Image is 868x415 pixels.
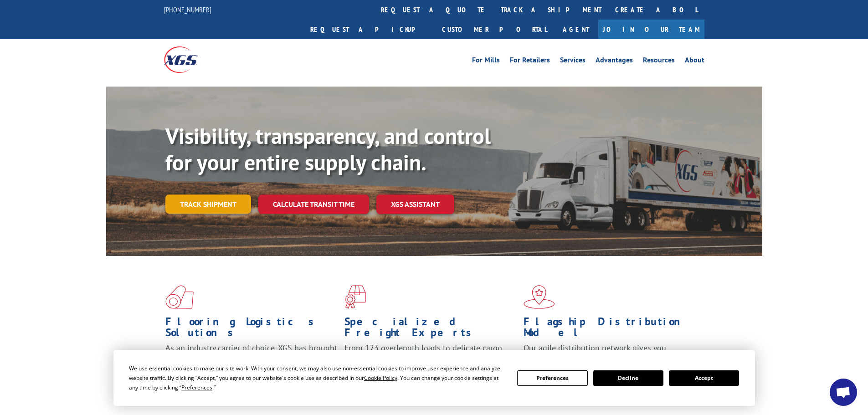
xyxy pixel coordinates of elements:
span: Our agile distribution network gives you nationwide inventory management on demand. [524,343,691,364]
a: For Retailers [510,56,550,67]
b: Visibility, transparency, and control for your entire supply chain. [165,122,491,176]
div: Open chat [830,379,857,406]
a: Request a pickup [303,20,435,39]
button: Accept [669,370,739,386]
a: Resources [643,56,675,67]
button: Preferences [517,370,587,386]
p: From 123 overlength loads to delicate cargo, our experienced staff knows the best way to move you... [344,343,517,383]
h1: Flagship Distribution Model [524,316,696,343]
div: We use essential cookies to make our site work. With your consent, we may also use non-essential ... [129,364,506,392]
a: Track shipment [165,195,251,214]
img: xgs-icon-flagship-distribution-model-red [524,285,555,309]
h1: Flooring Logistics Solutions [165,316,338,343]
div: Cookie Consent Prompt [113,350,755,406]
img: xgs-icon-focused-on-flooring-red [344,285,366,309]
a: About [685,56,704,67]
button: Decline [593,370,663,386]
a: Agent [554,20,598,39]
a: Advantages [596,56,633,67]
h1: Specialized Freight Experts [344,316,517,343]
a: Customer Portal [435,20,554,39]
a: Calculate transit time [258,195,369,214]
span: Preferences [181,384,212,391]
a: For Mills [472,56,500,67]
a: Join Our Team [598,20,704,39]
a: [PHONE_NUMBER] [164,5,211,14]
img: xgs-icon-total-supply-chain-intelligence-red [165,285,194,309]
a: XGS ASSISTANT [376,195,454,214]
a: Services [560,56,586,67]
span: As an industry carrier of choice, XGS has brought innovation and dedication to flooring logistics... [165,343,337,375]
span: Cookie Policy [364,374,397,382]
